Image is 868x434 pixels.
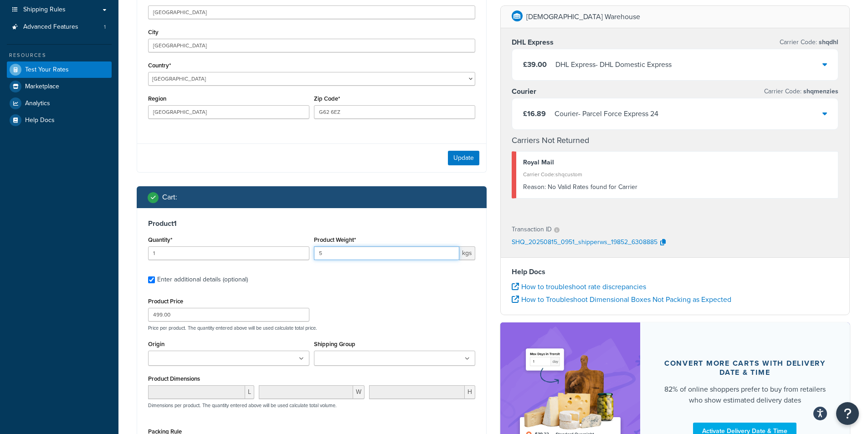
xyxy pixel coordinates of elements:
[314,341,355,347] label: Shipping Group
[148,246,309,260] input: 0.0
[764,85,838,98] p: Carrier Code:
[23,6,66,14] span: Shipping Rules
[104,23,106,31] span: 1
[162,193,177,201] h2: Cart :
[314,95,340,102] label: Zip Code*
[25,83,59,91] span: Marketplace
[148,62,171,69] label: Country*
[662,359,828,377] div: Convert more carts with delivery date & time
[148,341,164,347] label: Origin
[7,19,112,36] li: Advanced Features
[148,298,183,305] label: Product Price
[25,66,69,74] span: Test Your Rates
[512,266,839,277] h4: Help Docs
[662,384,828,406] div: 82% of online shoppers prefer to buy from retailers who show estimated delivery dates
[526,10,640,23] p: [DEMOGRAPHIC_DATA] Warehouse
[523,168,832,181] div: Carrier Code: shqcustom
[148,5,475,19] input: Apt., Suite, etc.
[512,236,657,250] p: SHQ_20250815_0951_shipperws_19852_6308885
[512,294,731,305] a: How to Troubleshoot Dimensional Boxes Not Packing as Expected
[353,385,365,399] span: W
[314,246,459,260] input: 0.00
[7,61,112,78] a: Test Your Rates
[7,51,112,59] div: Resources
[512,223,552,236] p: Transaction ID
[148,375,200,382] label: Product Dimensions
[512,38,554,47] h3: DHL Express
[148,29,159,36] label: City
[7,112,112,128] a: Help Docs
[25,100,50,107] span: Analytics
[512,87,536,96] h3: Courier
[836,402,859,425] button: Open Resource Center
[523,108,546,119] span: £16.89
[555,58,672,71] div: DHL Express - DHL Domestic Express
[555,107,658,120] div: Courier - Parcel Force Express 24
[523,156,832,169] div: Royal Mail
[780,36,838,49] p: Carrier Code:
[523,181,832,194] div: No Valid Rates found for Carrier
[314,236,356,243] label: Product Weight*
[465,385,475,399] span: H
[148,219,475,228] h3: Product 1
[459,246,475,260] span: kgs
[23,23,78,31] span: Advanced Features
[7,95,112,112] a: Analytics
[7,1,112,18] a: Shipping Rules
[801,87,838,96] span: shqmenzies
[7,19,112,36] a: Advanced Features1
[25,117,55,124] span: Help Docs
[245,385,254,399] span: L
[512,281,646,292] a: How to troubleshoot rate discrepancies
[448,151,479,165] button: Update
[523,182,546,192] span: Reason:
[7,78,112,95] a: Marketplace
[523,59,547,70] span: £39.00
[146,402,337,408] p: Dimensions per product. The quantity entered above will be used calculate total volume.
[148,276,155,283] input: Enter additional details (optional)
[157,273,248,286] div: Enter additional details (optional)
[512,134,839,147] h4: Carriers Not Returned
[148,95,166,102] label: Region
[146,325,478,331] p: Price per product. The quantity entered above will be used calculate total price.
[817,37,838,47] span: shqdhl
[148,236,172,243] label: Quantity*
